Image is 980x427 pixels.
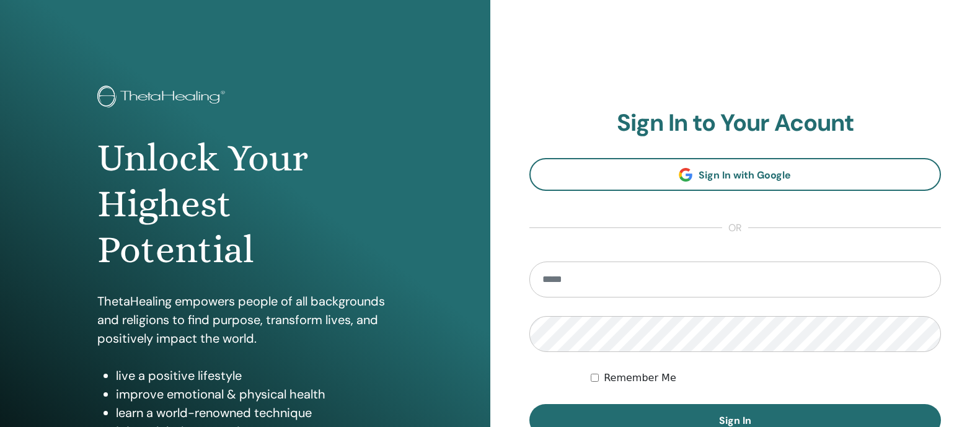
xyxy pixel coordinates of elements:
[97,135,393,273] h1: Unlock Your Highest Potential
[116,385,393,403] li: improve emotional & physical health
[591,371,941,385] div: Keep me authenticated indefinitely or until I manually logout
[97,292,393,348] p: ThetaHealing empowers people of all backgrounds and religions to find purpose, transform lives, a...
[529,158,942,191] a: Sign In with Google
[722,221,748,236] span: or
[719,414,751,427] span: Sign In
[699,169,791,182] span: Sign In with Google
[604,371,676,385] label: Remember Me
[116,366,393,385] li: live a positive lifestyle
[529,109,942,138] h2: Sign In to Your Acount
[116,403,393,422] li: learn a world-renowned technique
